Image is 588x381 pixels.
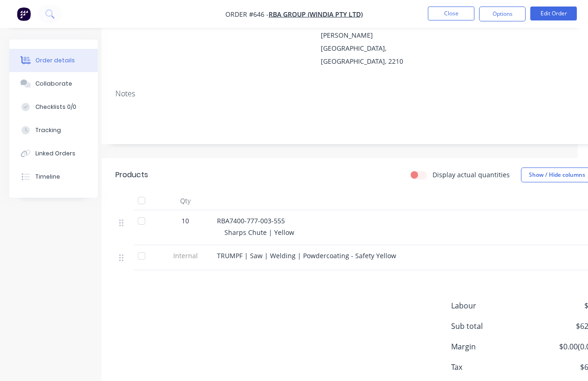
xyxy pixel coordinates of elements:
[35,149,75,158] div: Linked Orders
[451,341,534,352] span: Margin
[224,228,294,237] span: Sharps Chute | Yellow
[9,142,98,165] button: Linked Orders
[35,103,76,111] div: Checklists 0/0
[217,216,285,225] span: RBA7400-777-003-555
[530,7,577,20] button: Edit Order
[433,170,510,180] label: Display actual quantities
[451,321,534,332] span: Sub total
[35,173,60,181] div: Timeline
[451,300,534,311] span: Labour
[35,80,72,88] div: Collaborate
[17,7,31,21] img: Factory
[479,7,526,21] button: Options
[9,165,98,188] button: Timeline
[161,251,210,261] span: Internal
[225,10,269,19] span: Order #646 -
[9,49,98,72] button: Order details
[9,72,98,95] button: Collaborate
[9,95,98,119] button: Checklists 0/0
[451,361,534,373] span: Tax
[35,126,61,134] div: Tracking
[115,169,148,180] div: Products
[321,42,409,68] div: [GEOGRAPHIC_DATA], [GEOGRAPHIC_DATA], 2210
[428,7,474,20] button: Close
[157,192,213,210] div: Qty
[9,119,98,142] button: Tracking
[269,10,363,19] a: RBA Group (Windia Pty Ltd)
[182,216,189,226] span: 10
[35,56,75,65] div: Order details
[217,251,396,260] span: TRUMPF | Saw | Welding | Powdercoating - Safety Yellow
